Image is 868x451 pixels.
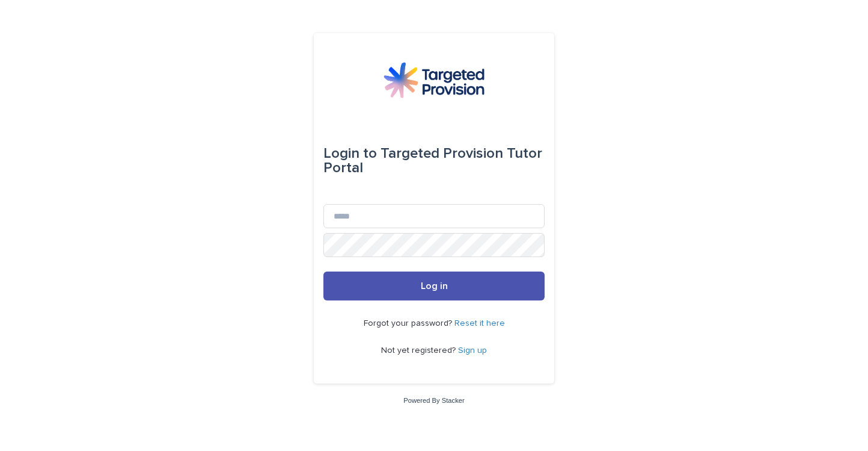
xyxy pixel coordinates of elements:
[381,346,458,355] span: Not yet registered?
[458,346,487,355] a: Sign up
[364,319,454,328] span: Forgot your password?
[384,62,484,98] img: M5nRWzHhSzIhMunXDL62
[403,397,464,404] a: Powered By Stacker
[454,319,505,328] a: Reset it here
[421,281,448,291] span: Log in
[323,146,377,161] span: Login to
[323,272,545,300] button: Log in
[323,137,545,185] div: Targeted Provision Tutor Portal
